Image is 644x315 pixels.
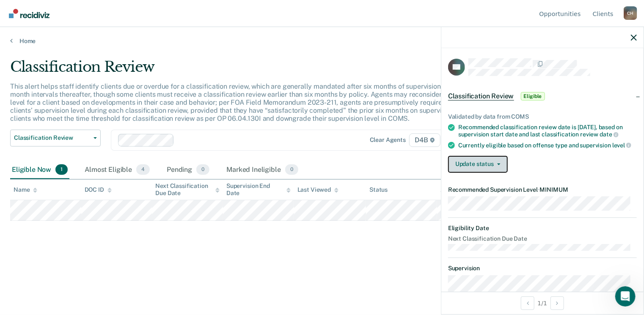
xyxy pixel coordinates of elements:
[441,292,644,314] div: 1 / 1
[458,124,637,138] div: Recommended classification review date is [DATE], based on supervision start date and last classi...
[297,186,339,193] div: Last Viewed
[612,142,631,149] span: level
[624,6,637,20] div: C H
[369,186,388,193] div: Status
[10,161,69,179] div: Eligible Now
[448,225,637,232] dt: Eligibility Date
[448,265,637,272] dt: Supervision
[550,296,564,310] button: Next Opportunity
[14,186,37,193] div: Name
[538,186,540,193] span: •
[370,136,406,144] div: Clear agents
[448,235,637,242] dt: Next Classification Due Date
[624,6,637,20] button: Profile dropdown button
[448,92,514,100] span: Classification Review
[521,296,534,310] button: Previous Opportunity
[226,182,291,197] div: Supervision End Date
[14,134,90,141] span: Classification Review
[155,182,220,197] div: Next Classification Due Date
[10,82,491,123] p: This alert helps staff identify clients due or overdue for a classification review, which are gen...
[448,156,508,173] button: Update status
[458,141,637,149] div: Currently eligible based on offense type and supervision
[448,113,637,120] div: Validated by data from COMS
[448,186,637,193] dt: Recommended Supervision Level MINIMUM
[615,286,636,307] iframe: Intercom live chat
[600,131,618,138] span: date
[285,164,298,175] span: 0
[83,161,151,179] div: Almost Eligible
[521,92,545,100] span: Eligible
[196,164,209,175] span: 0
[441,83,644,110] div: Classification ReviewEligible
[9,9,50,18] img: Recidiviz
[440,186,480,193] div: Assigned to
[136,164,150,175] span: 4
[409,133,440,147] span: D4B
[10,37,634,45] a: Home
[225,161,300,179] div: Marked Ineligible
[55,164,68,175] span: 1
[165,161,211,179] div: Pending
[10,58,493,82] div: Classification Review
[85,186,112,193] div: DOC ID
